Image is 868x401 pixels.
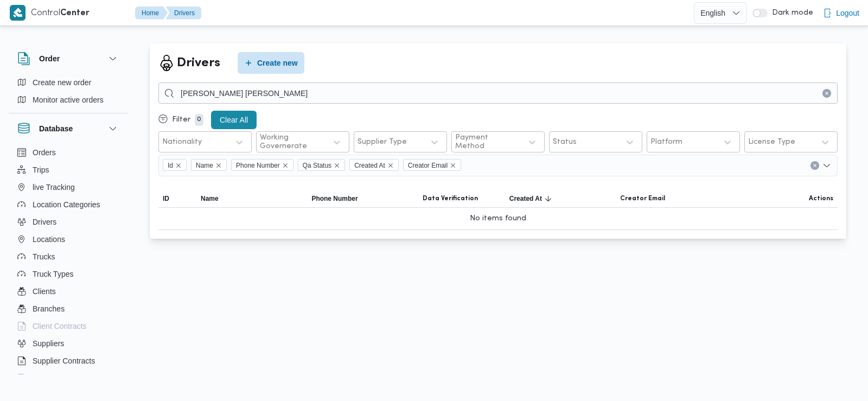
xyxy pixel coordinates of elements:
button: Monitor active orders [13,91,124,109]
span: Phone Number [231,159,293,171]
span: Logout [836,7,859,20]
img: X8yXhbKr1z7QwAAAABJRU5ErkJggg== [10,5,25,21]
button: Supplier Contracts [13,352,124,370]
span: Branches [33,302,65,315]
button: Truck Types [13,265,124,283]
button: Clear input [810,161,819,170]
input: Search... [158,82,838,104]
div: Order [9,74,128,113]
button: Created AtSorted in descending order [505,190,616,207]
button: Remove Creator Email from selection in this group [450,162,456,169]
span: Orders [33,146,56,159]
span: Trucks [33,250,55,263]
span: No items found [470,212,526,225]
button: Clear input [822,89,831,98]
span: live Tracking [33,181,75,194]
div: Nationality [162,138,202,147]
div: License Type [748,138,795,147]
button: Branches [13,300,124,317]
button: Database [17,122,119,135]
b: Center [60,9,90,17]
span: Creator Email [403,159,461,171]
button: Trips [13,161,124,179]
span: Locations [33,233,65,246]
span: Clients [33,285,56,298]
button: Home [135,7,168,20]
span: ID [163,194,169,203]
span: Name [201,194,219,203]
button: Remove Created At from selection in this group [387,162,394,169]
button: Logout [819,2,864,24]
span: Name [196,160,213,171]
button: Clients [13,283,124,300]
h2: Drivers [177,54,220,73]
button: Remove Phone Number from selection in this group [282,162,289,169]
span: Suppliers [33,337,64,350]
span: Create new order [33,76,91,89]
span: Create new [257,56,298,69]
div: Working Governerate [260,133,322,151]
button: Locations [13,231,124,248]
button: Open list of options [822,161,831,170]
button: ID [158,190,196,207]
button: Drivers [13,213,124,231]
span: Name [191,159,227,171]
button: Trucks [13,248,124,265]
button: Drivers [165,7,201,20]
button: Create new [238,52,304,74]
button: Name [196,190,307,207]
div: Supplier Type [358,138,407,147]
span: Id [168,160,173,171]
span: Location Categories [33,198,100,211]
button: live Tracking [13,179,124,196]
span: Dark mode [768,9,813,17]
button: Location Categories [13,196,124,213]
span: Devices [33,372,60,385]
span: Supplier Contracts [33,354,95,367]
button: Phone Number [307,190,418,207]
span: Created At [349,159,399,171]
span: Trips [33,163,49,176]
span: Id [163,159,187,171]
button: Create new order [13,74,124,91]
span: Client Contracts [33,320,87,333]
h3: Database [39,122,73,135]
span: Creator Email [408,160,448,171]
div: Platform [650,138,682,147]
h3: Order [39,52,60,65]
div: Status [553,138,577,147]
span: Qa Status [298,159,345,171]
button: Devices [13,370,124,387]
span: Monitor active orders [33,93,104,106]
span: Qa Status [303,160,331,171]
div: Database [9,144,128,379]
span: Created At [354,160,385,171]
p: Filter [172,116,190,124]
span: Truck Types [33,268,73,281]
button: Orders [13,144,124,161]
span: Phone Number [236,160,280,171]
button: Suppliers [13,335,124,352]
span: Creator Email [620,194,665,203]
span: Created At; Sorted in descending order [509,194,542,203]
span: Data Verification [423,194,478,203]
button: Order [17,52,119,65]
div: Payment Method [455,133,517,151]
button: Client Contracts [13,317,124,335]
p: 0 [195,114,203,126]
button: Remove Qa Status from selection in this group [334,162,340,169]
svg: Sorted in descending order [544,194,553,203]
button: Remove Name from selection in this group [215,162,222,169]
button: Clear All [211,111,257,129]
button: Remove Id from selection in this group [175,162,182,169]
span: Phone Number [311,194,358,203]
span: Actions [809,194,833,203]
span: Drivers [33,215,56,228]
